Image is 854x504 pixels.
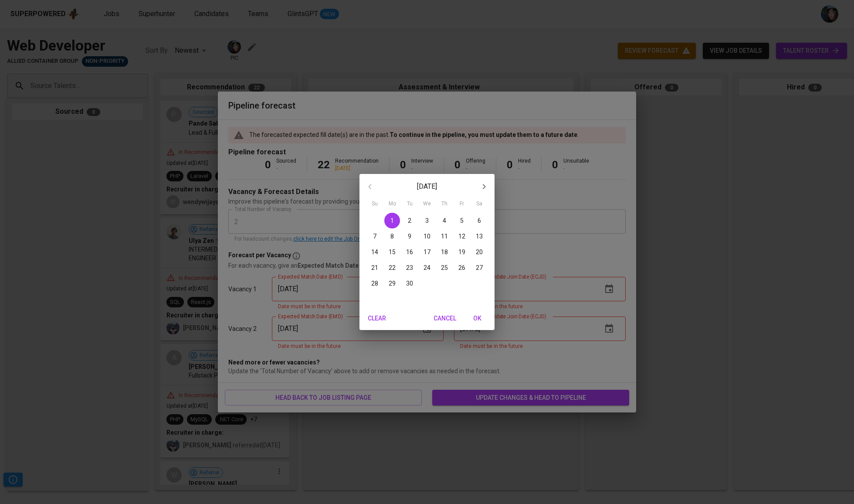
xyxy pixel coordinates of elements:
p: 17 [424,248,430,256]
p: 26 [458,263,465,272]
p: 25 [441,263,448,272]
p: 3 [425,216,429,225]
span: Mo [384,200,400,208]
p: [DATE] [380,181,474,192]
p: 9 [408,232,411,241]
button: 12 [454,228,470,244]
button: 25 [437,260,452,276]
span: Th [437,200,452,208]
button: 22 [384,260,400,276]
p: 27 [476,263,483,272]
p: 10 [424,232,430,241]
p: 24 [424,263,430,272]
button: 17 [419,244,435,260]
p: 1 [390,216,394,225]
p: 30 [406,279,413,288]
p: 20 [476,248,483,256]
p: 8 [390,232,394,241]
p: 6 [478,216,481,225]
p: 4 [443,216,446,225]
p: 22 [389,263,396,272]
button: 21 [367,260,383,276]
button: 16 [402,244,417,260]
p: 5 [460,216,464,225]
button: 13 [471,228,487,244]
button: 27 [471,260,487,276]
button: 1 [384,213,400,228]
p: 14 [371,248,378,256]
span: Tu [402,200,417,208]
button: 10 [419,228,435,244]
button: 7 [367,228,383,244]
p: 11 [441,232,448,241]
p: 2 [408,216,411,225]
p: 7 [373,232,376,241]
button: 23 [402,260,417,276]
button: 15 [384,244,400,260]
p: 19 [458,248,465,256]
button: 6 [471,213,487,228]
p: 12 [458,232,465,241]
button: OK [463,310,491,327]
button: 9 [402,228,417,244]
button: 30 [402,276,417,291]
span: Sa [471,200,487,208]
button: Cancel [430,310,460,327]
p: 18 [441,248,448,256]
span: Su [367,200,383,208]
p: 23 [406,263,413,272]
button: 24 [419,260,435,276]
p: 13 [476,232,483,241]
button: Clear [363,310,391,327]
button: 20 [471,244,487,260]
button: 18 [437,244,452,260]
button: 3 [419,213,435,228]
button: 5 [454,213,470,228]
p: 16 [406,248,413,256]
button: 2 [402,213,417,228]
button: 14 [367,244,383,260]
button: 29 [384,276,400,291]
span: Cancel [434,313,456,324]
button: 8 [384,228,400,244]
span: We [419,200,435,208]
p: 29 [389,279,396,288]
span: Clear [366,313,387,324]
button: 11 [437,228,452,244]
p: 21 [371,263,378,272]
button: 19 [454,244,470,260]
p: 15 [389,248,396,256]
button: 28 [367,276,383,291]
button: 26 [454,260,470,276]
span: Fr [454,200,470,208]
span: OK [467,313,488,324]
p: 28 [371,279,378,288]
button: 4 [437,213,452,228]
